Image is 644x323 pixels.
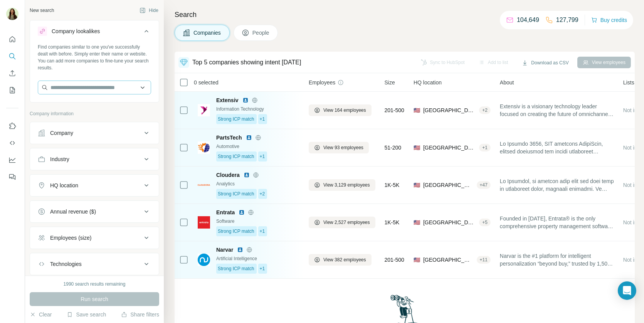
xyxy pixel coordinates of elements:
span: 🇺🇸 [414,144,420,151]
span: Companies [193,29,222,37]
span: 201-500 [385,256,404,264]
span: 🇺🇸 [414,219,420,226]
div: Find companies similar to one you've successfully dealt with before. Simply enter their name or w... [38,44,151,71]
div: Open Intercom Messenger [618,281,636,300]
div: Technologies [50,260,82,268]
span: Strong ICP match [218,190,254,197]
span: View 164 employees [323,107,366,114]
button: HQ location [30,176,159,195]
span: +1 [260,153,265,160]
button: Company lookalikes [30,22,159,44]
span: 0 selected [194,79,219,86]
span: Strong ICP match [218,265,254,272]
img: Avatar [6,8,18,20]
img: Logo of Entrata [198,216,210,229]
span: +2 [260,190,265,197]
img: Logo of Cloudera [198,184,210,186]
button: Feedback [6,170,18,184]
img: Logo of Narvar [198,254,210,266]
button: Industry [30,150,159,168]
span: Lo Ipsumdo 3656, SIT ametcons AdipiScin, elitsed doeiusmod tem incidi utlaboreet dolorema aliqu. ... [500,140,614,155]
div: HQ location [50,182,78,189]
button: Company [30,124,159,142]
img: LinkedIn logo [237,247,243,253]
div: + 1 [479,144,491,151]
div: New search [30,7,54,14]
div: Information Technology [216,106,299,113]
img: LinkedIn logo [246,135,252,141]
div: Analytics [216,180,299,187]
span: Strong ICP match [218,153,254,160]
span: Lo Ipsumdol, si ametcon adip elit sed doei temp in utlaboreet dolor, magnaali enimadmi. Ve quisno... [500,177,614,193]
button: Use Surfe API [6,136,18,150]
button: Quick start [6,32,18,46]
button: Share filters [121,311,159,318]
span: Size [385,79,395,86]
h4: Search [175,9,635,20]
span: Cloudera [216,171,240,179]
div: Automotive [216,143,299,150]
span: +1 [260,265,265,272]
button: Technologies [30,255,159,273]
span: +1 [260,228,265,235]
img: Logo of PartsTech [198,141,210,154]
div: Top 5 companies showing intent [DATE] [192,58,301,67]
button: View 382 employees [309,254,372,266]
span: Lists [623,79,634,86]
span: [GEOGRAPHIC_DATA], [US_STATE] [423,144,476,151]
button: My lists [6,83,18,97]
button: Search [6,49,18,63]
button: View 3,129 employees [309,179,375,191]
p: 127,799 [556,15,578,25]
span: 🇺🇸 [414,106,420,114]
div: + 5 [479,219,491,226]
div: Company lookalikes [52,27,100,35]
span: Extensiv [216,96,239,104]
button: Use Surfe on LinkedIn [6,119,18,133]
div: + 11 [477,256,491,263]
p: 104,649 [517,15,539,25]
span: Extensiv is a visionary technology leader focused on creating the future of omnichannel fulfillme... [500,103,614,118]
span: Founded in [DATE], Entrata® is the only comprehensive property management software provider with ... [500,215,614,230]
img: LinkedIn logo [244,172,250,178]
span: People [252,29,270,37]
button: Annual revenue ($) [30,202,159,221]
div: Artificial Intelligence [216,255,299,262]
span: View 3,129 employees [323,182,370,188]
span: +1 [260,116,265,123]
button: Employees (size) [30,229,159,247]
button: Save search [67,311,106,318]
div: + 2 [479,107,491,114]
span: Narvar is the #1 platform for intelligent personalization “beyond buy,” trusted by 1,500+ of the ... [500,252,614,267]
p: Company information [30,110,159,117]
span: 201-500 [385,106,404,114]
span: [GEOGRAPHIC_DATA], [US_STATE] [423,256,474,264]
span: Narvar [216,246,233,254]
button: Buy credits [591,15,627,25]
span: View 382 employees [323,256,366,263]
span: 51-200 [385,144,402,151]
span: PartsTech [216,134,242,141]
div: 1990 search results remaining [64,281,126,288]
span: 🇺🇸 [414,256,420,264]
img: LinkedIn logo [239,209,245,215]
button: Hide [134,5,164,16]
span: View 2,527 employees [323,219,370,226]
span: Employees [309,79,335,86]
div: Annual revenue ($) [50,208,96,215]
button: Enrich CSV [6,66,18,80]
div: Employees (size) [50,234,91,242]
button: View 2,527 employees [309,217,375,228]
button: Download as CSV [516,57,574,69]
div: Company [50,129,73,137]
span: View 93 employees [323,144,363,151]
button: View 164 employees [309,104,372,116]
span: 1K-5K [385,181,400,189]
span: [GEOGRAPHIC_DATA], [US_STATE] [423,181,474,189]
span: 🇺🇸 [414,181,420,189]
span: 1K-5K [385,219,400,226]
span: Strong ICP match [218,116,254,123]
span: About [500,79,514,86]
button: Dashboard [6,153,18,167]
span: Strong ICP match [218,228,254,235]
